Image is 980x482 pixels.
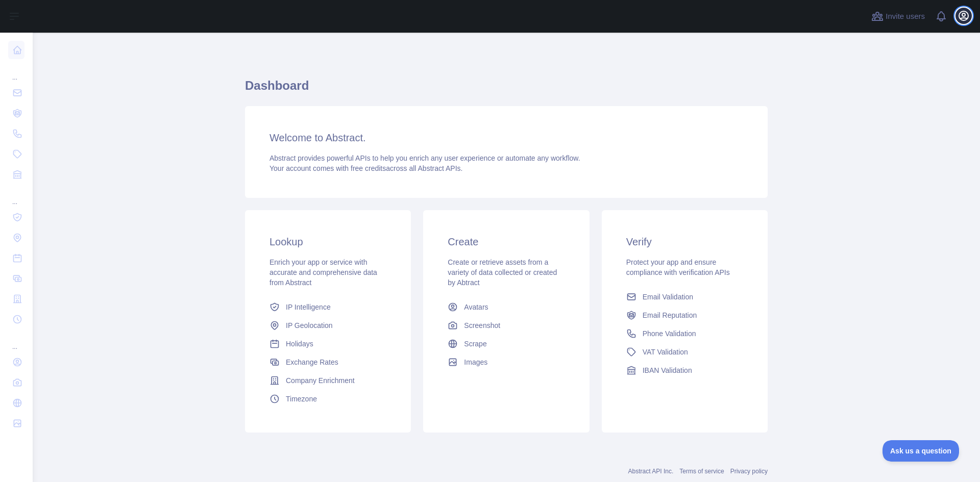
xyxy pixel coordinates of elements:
[351,164,386,172] span: free credits
[286,375,355,386] span: Company Enrichment
[269,235,386,249] h3: Lookup
[245,78,768,102] h1: Dashboard
[643,347,688,357] span: VAT Validation
[883,440,960,462] iframe: Toggle Customer Support
[622,324,747,343] a: Phone Validation
[622,361,747,379] a: IBAN Validation
[8,331,24,351] div: ...
[730,468,768,475] a: Privacy policy
[444,335,569,353] a: Scrape
[643,365,692,375] span: IBAN Validation
[886,11,925,22] span: Invite users
[286,302,331,312] span: IP Intelligence
[643,310,697,320] span: Email Reputation
[643,292,693,302] span: Email Validation
[265,390,390,408] a: Timezone
[265,353,390,371] a: Exchange Rates
[622,343,747,361] a: VAT Validation
[444,298,569,316] a: Avatars
[448,235,565,249] h3: Create
[869,8,927,24] button: Invite users
[8,61,24,82] div: ...
[265,335,390,353] a: Holidays
[265,371,390,390] a: Company Enrichment
[679,468,724,475] a: Terms of service
[286,357,338,367] span: Exchange Rates
[265,316,390,335] a: IP Geolocation
[626,258,730,276] span: Protect your app and ensure compliance with verification APIs
[444,353,569,371] a: Images
[269,131,743,145] h3: Welcome to Abstract.
[622,306,747,324] a: Email Reputation
[286,394,317,404] span: Timezone
[286,320,333,331] span: IP Geolocation
[464,320,500,331] span: Screenshot
[448,258,557,287] span: Create or retrieve assets from a variety of data collected or created by Abtract
[286,339,313,349] span: Holidays
[265,298,390,316] a: IP Intelligence
[622,288,747,306] a: Email Validation
[269,164,462,172] span: Your account comes with across all Abstract APIs.
[444,316,569,335] a: Screenshot
[464,302,488,312] span: Avatars
[628,468,674,475] a: Abstract API Inc.
[626,235,743,249] h3: Verify
[269,154,580,162] span: Abstract provides powerful APIs to help you enrich any user experience or automate any workflow.
[464,357,487,367] span: Images
[464,339,486,349] span: Scrape
[643,328,696,339] span: Phone Validation
[8,186,24,206] div: ...
[269,258,377,287] span: Enrich your app or service with accurate and comprehensive data from Abstract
